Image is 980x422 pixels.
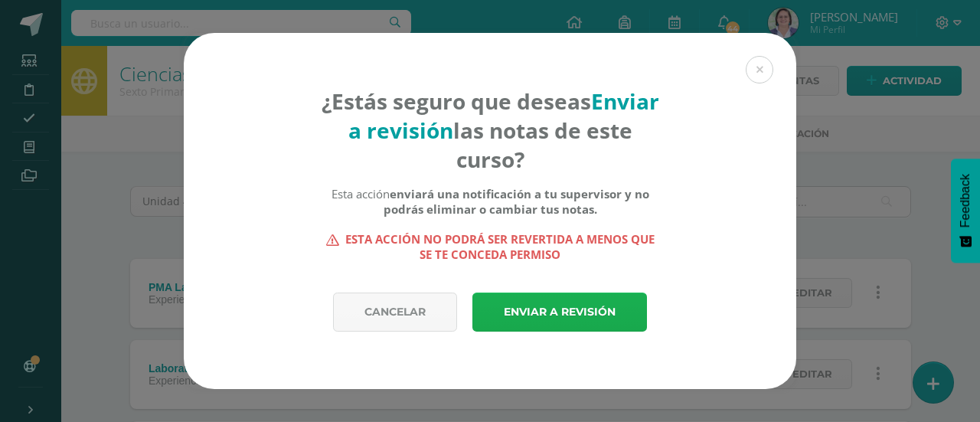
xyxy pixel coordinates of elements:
[384,186,649,217] b: enviará una notificación a tu supervisor y no podrás eliminar o cambiar tus notas.
[321,87,660,174] h4: ¿Estás seguro que deseas las notas de este curso?
[348,87,659,145] strong: Enviar a revisión
[472,293,647,332] a: Enviar a revisión
[321,186,660,217] div: Esta acción
[746,56,773,83] button: Close (Esc)
[951,159,980,263] button: Feedback - Mostrar encuesta
[959,174,972,227] span: Feedback
[333,293,457,332] a: Cancelar
[321,231,660,262] strong: Esta acción no podrá ser revertida a menos que se te conceda permiso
